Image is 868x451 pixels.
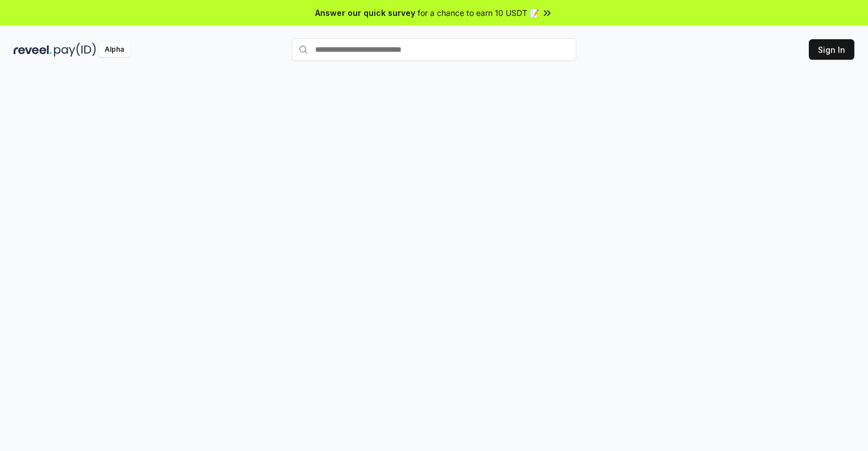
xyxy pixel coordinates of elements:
[14,43,52,57] img: reveel_dark
[315,7,415,19] span: Answer our quick survey
[54,43,96,57] img: pay_id
[98,43,130,57] div: Alpha
[418,7,539,19] span: for a chance to earn 10 USDT 📝
[809,39,854,60] button: Sign In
